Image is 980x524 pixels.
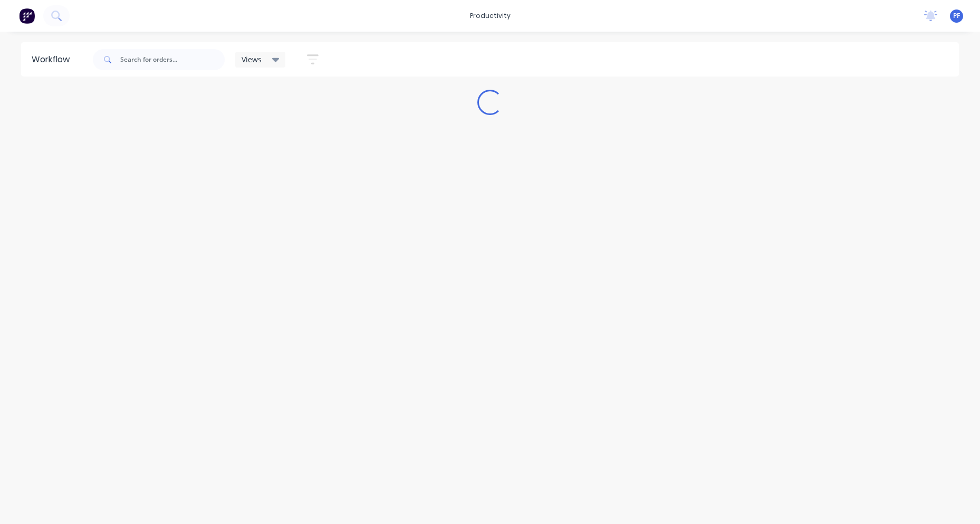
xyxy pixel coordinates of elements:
img: Factory [19,8,35,24]
span: Views [242,54,262,65]
input: Search for orders... [120,49,225,70]
div: Workflow [32,53,75,66]
span: PF [953,11,960,21]
div: productivity [465,8,516,24]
